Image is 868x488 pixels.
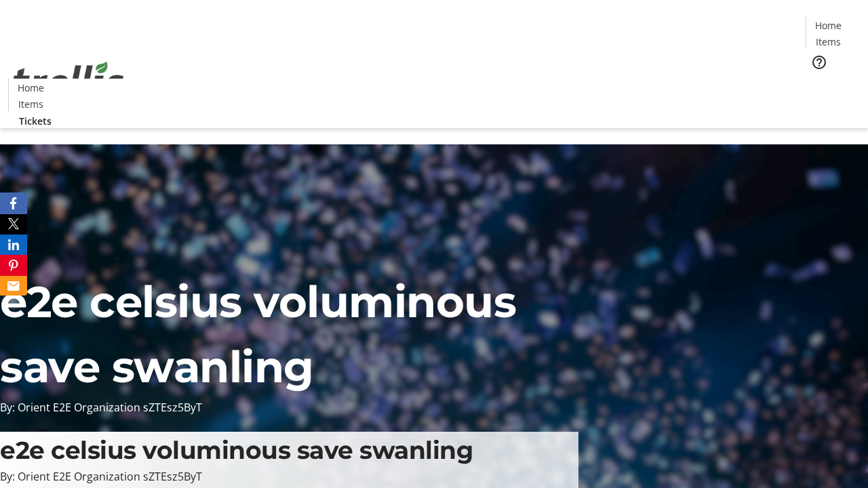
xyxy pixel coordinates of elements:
[18,81,44,95] span: Home
[815,18,842,33] span: Home
[806,18,850,33] a: Home
[816,35,841,49] span: Items
[806,79,860,93] a: Tickets
[18,97,43,111] span: Items
[9,81,52,95] a: Home
[19,114,52,128] span: Tickets
[8,47,129,115] img: Orient E2E Organization sZTEsz5ByT's Logo
[806,49,833,76] button: Help
[9,97,52,111] a: Items
[8,114,62,128] a: Tickets
[806,35,850,49] a: Items
[816,79,849,93] span: Tickets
